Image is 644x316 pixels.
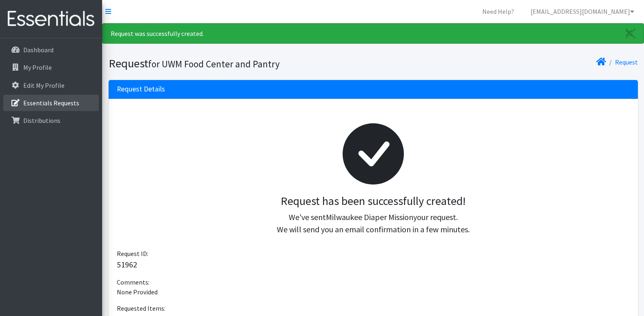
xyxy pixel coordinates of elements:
[3,42,99,58] a: Dashboard
[117,278,149,286] span: Comments:
[117,288,158,296] span: None Provided
[23,116,60,125] p: Distributions
[524,3,641,20] a: [EMAIL_ADDRESS][DOMAIN_NAME]
[117,85,165,93] h3: Request Details
[3,59,99,76] a: My Profile
[23,81,65,89] p: Edit My Profile
[123,211,623,236] p: We've sent your request. We will send you an email confirmation in a few minutes.
[117,258,630,271] p: 51962
[615,58,638,66] a: Request
[3,95,99,111] a: Essentials Requests
[326,212,413,222] span: Milwaukee Diaper Mission
[102,23,644,44] div: Request was successfully created.
[3,5,99,33] img: HumanEssentials
[3,77,99,93] a: Edit My Profile
[23,99,79,107] p: Essentials Requests
[3,112,99,129] a: Distributions
[109,56,370,71] h1: Request
[148,58,280,70] small: for UWM Food Center and Pantry
[117,249,148,258] span: Request ID:
[23,46,53,54] p: Dashboard
[617,24,644,43] a: Close
[123,194,623,208] h3: Request has been successfully created!
[476,3,521,20] a: Need Help?
[117,304,165,312] span: Requested Items:
[23,63,52,71] p: My Profile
